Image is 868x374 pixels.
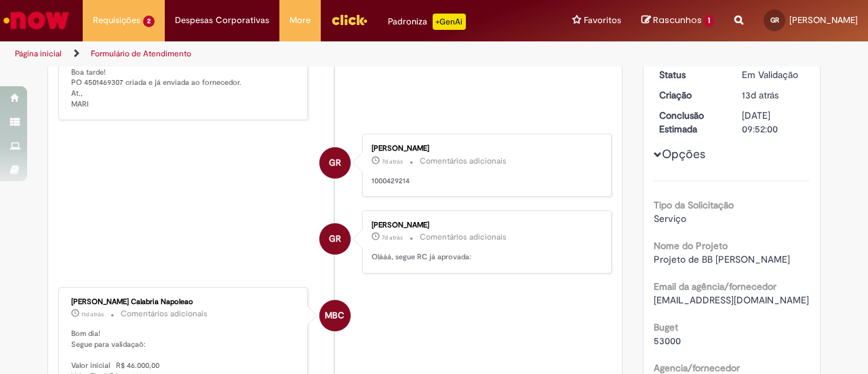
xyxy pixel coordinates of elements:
[319,147,351,179] div: Gabriel Pinheiro Ramos
[71,298,297,306] div: [PERSON_NAME] Calabria Napoleao
[81,310,104,318] span: 11d atrás
[433,14,466,30] p: +GenAi
[331,10,368,30] img: click_logo_yellow_360x200.png
[290,14,311,27] span: More
[742,89,778,101] time: 16/09/2025 13:51:57
[175,14,269,27] span: Despesas Corporativas
[654,294,809,306] span: [EMAIL_ADDRESS][DOMAIN_NAME]
[319,300,351,331] div: Mariana Bracher Calabria Napoleao
[91,48,191,59] a: Formulário de Atendimento
[382,157,403,166] span: 7d atrás
[789,14,858,26] span: [PERSON_NAME]
[15,48,62,59] a: Página inicial
[382,233,403,242] time: 22/09/2025 16:17:14
[388,14,466,30] div: Padroniza
[654,321,678,333] b: Buget
[319,223,351,255] div: Gabriel Pinheiro Ramos
[649,109,732,136] dt: Conclusão Estimada
[649,88,732,102] dt: Criação
[329,223,341,255] span: GR
[93,14,140,27] span: Requisições
[372,252,597,263] p: Olááá, segue RC já aprovada:
[654,335,681,347] span: 53000
[654,212,686,225] span: Serviço
[742,89,778,101] span: 13d atrás
[71,47,297,110] p: Boa tarde! PO 4501469307 criada e já enviada ao fornecedor. At., MARI
[742,88,805,102] div: 16/09/2025 13:51:57
[770,16,779,24] span: GR
[420,155,507,167] small: Comentários adicionais
[372,176,597,187] p: 1000429214
[10,41,568,67] ul: Trilhas de página
[654,280,776,293] b: Email da agência/fornecedor
[325,299,344,332] span: MBC
[382,233,403,242] span: 7d atrás
[81,310,104,318] time: 19/09/2025 11:28:33
[382,157,403,166] time: 22/09/2025 16:17:22
[420,231,507,243] small: Comentários adicionais
[143,16,155,27] span: 2
[654,240,728,252] b: Nome do Projeto
[584,14,621,27] span: Favoritos
[742,109,805,136] div: [DATE] 09:52:00
[329,147,341,179] span: GR
[654,362,740,374] b: Agencia/fornecedor
[653,14,702,26] span: Rascunhos
[654,199,734,211] b: Tipo da Solicitação
[654,253,790,265] span: Projeto de BB [PERSON_NAME]
[649,68,732,81] dt: Status
[642,14,714,27] a: Rascunhos
[121,308,208,320] small: Comentários adicionais
[372,145,597,153] div: [PERSON_NAME]
[1,7,71,34] img: ServiceNow
[742,68,805,81] div: Em Validação
[704,15,714,27] span: 1
[372,221,597,229] div: [PERSON_NAME]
